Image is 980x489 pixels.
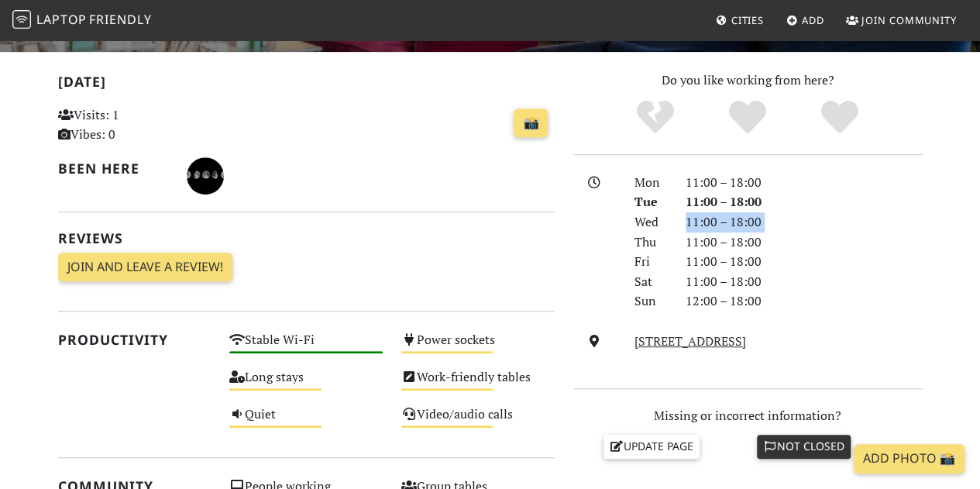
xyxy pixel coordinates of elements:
[676,173,932,193] div: 11:00 – 18:00
[625,173,676,193] div: Mon
[676,291,932,312] div: 12:00 – 18:00
[392,329,564,366] div: Power sockets
[220,329,392,366] div: Stable Wi-Fi
[573,71,923,91] p: Do you like working from here?
[573,406,923,426] p: Missing or incorrect information?
[12,7,152,34] a: LaptopFriendly LaptopFriendly
[58,74,555,96] h2: [DATE]
[220,366,392,403] div: Long stays
[36,11,87,28] span: Laptop
[676,252,932,272] div: 11:00 – 18:00
[780,6,830,34] a: Add
[603,435,700,458] a: Update page
[58,230,555,246] h2: Reviews
[514,108,548,138] a: 📸
[793,98,885,137] div: Definitely!
[731,13,764,27] span: Cities
[89,11,151,28] span: Friendly
[625,291,676,312] div: Sun
[861,13,957,27] span: Join Community
[840,6,963,34] a: Join Community
[802,13,824,27] span: Add
[610,98,702,137] div: No
[220,403,392,440] div: Quiet
[58,105,211,145] p: Visits: 1 Vibes: 0
[392,366,564,403] div: Work-friendly tables
[676,232,932,253] div: 11:00 – 18:00
[58,253,232,282] a: Join and leave a review!
[676,212,932,232] div: 11:00 – 18:00
[625,212,676,232] div: Wed
[710,6,770,34] a: Cities
[625,272,676,292] div: Sat
[187,166,224,183] span: Julia Zanardini
[625,232,676,253] div: Thu
[625,192,676,212] div: Tue
[676,272,932,292] div: 11:00 – 18:00
[187,157,224,195] img: 2879-julia.jpg
[625,252,676,272] div: Fri
[392,403,564,440] div: Video/audio calls
[12,10,31,29] img: LaptopFriendly
[58,160,168,177] h2: Been here
[702,98,794,137] div: Yes
[58,332,211,348] h2: Productivity
[676,192,932,212] div: 11:00 – 18:00
[634,332,746,350] a: [STREET_ADDRESS]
